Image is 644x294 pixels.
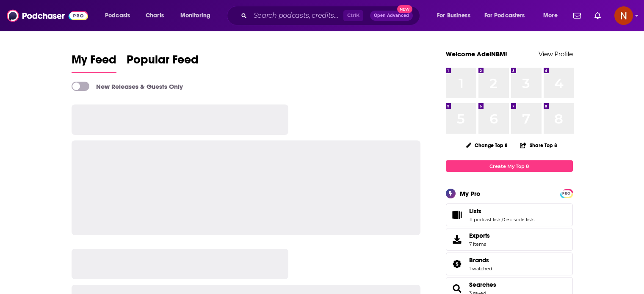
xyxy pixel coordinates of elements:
a: New Releases & Guests Only [72,82,183,91]
a: Create My Top 8 [446,160,573,172]
button: open menu [174,9,221,22]
a: View Profile [539,50,573,58]
span: Podcasts [105,10,130,22]
button: open menu [431,9,481,22]
div: My Pro [460,190,481,198]
button: open menu [479,9,537,22]
a: Charts [140,9,169,22]
a: Show notifications dropdown [591,8,604,23]
button: Share Top 8 [520,137,558,154]
span: , [501,217,502,223]
button: Open AdvancedNew [370,11,413,21]
a: 0 episode lists [502,217,534,223]
span: Open Advanced [374,14,409,18]
span: For Business [437,10,470,22]
button: open menu [99,9,141,22]
span: Lists [446,203,573,226]
a: My Feed [72,52,116,73]
a: Show notifications dropdown [570,8,584,23]
span: Popular Feed [127,52,199,72]
a: Brands [469,256,492,264]
input: Search podcasts, credits, & more... [250,9,343,22]
a: Popular Feed [127,52,199,73]
a: Brands [449,258,466,270]
span: Brands [446,253,573,275]
button: open menu [537,9,568,22]
span: Exports [469,232,490,239]
span: More [543,10,558,22]
div: Search podcasts, credits, & more... [235,6,428,25]
span: 7 items [469,241,490,247]
span: Exports [449,234,466,245]
span: PRO [561,190,572,197]
a: Lists [449,209,466,221]
a: PRO [561,190,572,196]
img: Podchaser - Follow, Share and Rate Podcasts [7,8,88,24]
button: Show profile menu [614,6,633,25]
span: For Podcasters [484,10,525,22]
a: 11 podcast lists [469,217,501,223]
a: Searches [469,281,496,289]
span: New [397,5,412,13]
span: My Feed [72,52,116,72]
button: Change Top 8 [461,140,513,151]
a: Lists [469,207,534,215]
a: Welcome AdelNBM! [446,50,507,58]
a: 1 watched [469,266,492,272]
a: Exports [446,228,573,251]
span: Lists [469,207,481,215]
span: Ctrl K [343,10,363,21]
span: Brands [469,256,489,264]
img: User Profile [614,6,633,25]
span: Logged in as AdelNBM [614,6,633,25]
span: Charts [146,10,164,22]
span: Monitoring [180,10,210,22]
